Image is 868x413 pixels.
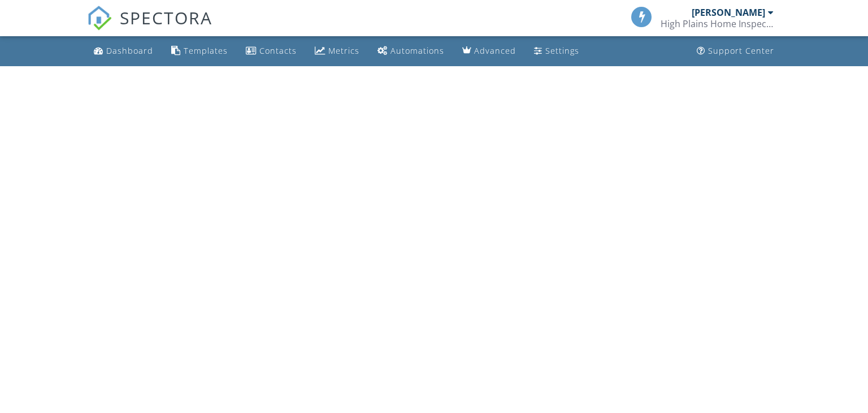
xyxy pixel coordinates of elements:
[474,45,516,56] div: Advanced
[310,41,364,62] a: Metrics
[545,45,579,56] div: Settings
[106,45,153,56] div: Dashboard
[708,45,774,56] div: Support Center
[458,41,520,62] a: Advanced
[692,41,779,62] a: Support Center
[241,41,301,62] a: Contacts
[530,41,584,62] a: Settings
[87,6,112,31] img: The Best Home Inspection Software - Spectora
[184,45,228,56] div: Templates
[259,45,297,56] div: Contacts
[390,45,444,56] div: Automations
[373,41,449,62] a: Automations (Basic)
[167,41,232,62] a: Templates
[89,41,158,62] a: Dashboard
[692,7,765,18] div: [PERSON_NAME]
[87,15,212,39] a: SPECTORA
[661,18,774,29] div: High Plains Home Inspections, LLC
[328,45,359,56] div: Metrics
[120,6,212,29] span: SPECTORA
